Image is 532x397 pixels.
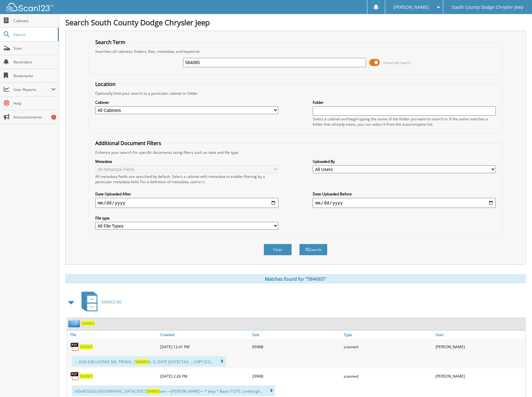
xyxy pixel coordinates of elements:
[72,385,275,396] div: s90v8SSD0G [GEOGRAPHIC_DATA] DOCS ase —[PERSON_NAME]— * Jeep * Baan 7127S. Lindbergh...
[299,244,327,255] button: Search
[434,330,525,339] a: User
[13,18,56,23] span: Cabinets
[196,179,205,184] a: here
[13,32,55,37] span: Search
[95,174,278,184] div: All metadata fields are searched by default. Select a cabinet with metadata to enable filtering b...
[95,215,278,221] label: File type
[383,60,411,65] span: Advanced Search
[251,340,342,353] div: 659KB
[6,3,53,11] img: scan123-logo-white.svg
[452,5,524,9] span: South County Dodge Chrysler Jeep
[92,81,119,88] legend: Location
[135,359,148,364] span: 584065
[313,159,496,164] label: Uploaded By
[434,340,525,353] div: [PERSON_NAME]
[95,198,278,208] input: start
[313,191,496,197] label: Date Uploaded Before
[159,330,250,339] a: Created
[68,319,82,327] img: folder2.png
[147,389,160,394] span: 584065
[13,59,56,65] span: Reminders
[95,191,278,197] label: Date Uploaded After
[70,371,80,381] img: PDF.png
[67,330,159,339] a: File
[92,91,499,96] div: Optionally limit your search to a particular cabinet or folder
[13,46,56,51] span: Scan
[72,356,226,367] div: ... ,620) 638 LICENSE NO. TRONO. | A. O, DATE [DATE] TAG ... COPY [CO...
[78,290,122,314] a: SERVICE RO
[95,100,278,105] label: Cabinet
[159,370,250,382] div: [DATE] 2:26 PM
[313,116,496,127] div: Select a cabinet and begin typing the name of the folder you want to search in. If the name match...
[92,49,499,54] div: Searches all cabinets, folders, files, metadata, and keywords
[13,73,56,78] span: Bookmarks
[251,330,342,339] a: Size
[342,330,434,339] a: Type
[70,342,80,351] img: PDF.png
[313,100,496,105] label: Folder
[65,274,526,284] div: Matches found for "584065"
[342,340,434,353] div: scanned
[92,150,499,155] div: Enhance your search for specific documents using filters such as date and file type.
[251,370,342,382] div: 299KB
[65,17,526,28] h1: Search South County Dodge Chrysler Jeep
[13,87,51,92] span: User Reports
[80,344,93,349] a: 584065
[51,115,56,120] div: 1
[264,244,292,255] button: Clear
[92,140,164,147] legend: Additional Document Filters
[159,340,250,353] div: [DATE] 12:41 PM
[13,114,56,120] span: Announcements
[434,370,525,382] div: [PERSON_NAME]
[13,101,56,106] span: Help
[313,198,496,208] input: end
[95,159,278,164] label: Metadata
[92,39,128,46] legend: Search Term
[80,374,93,379] a: 584065
[82,321,95,326] a: 584065
[394,5,429,9] span: [PERSON_NAME]
[101,299,122,305] span: SERVICE RO
[342,370,434,382] div: scanned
